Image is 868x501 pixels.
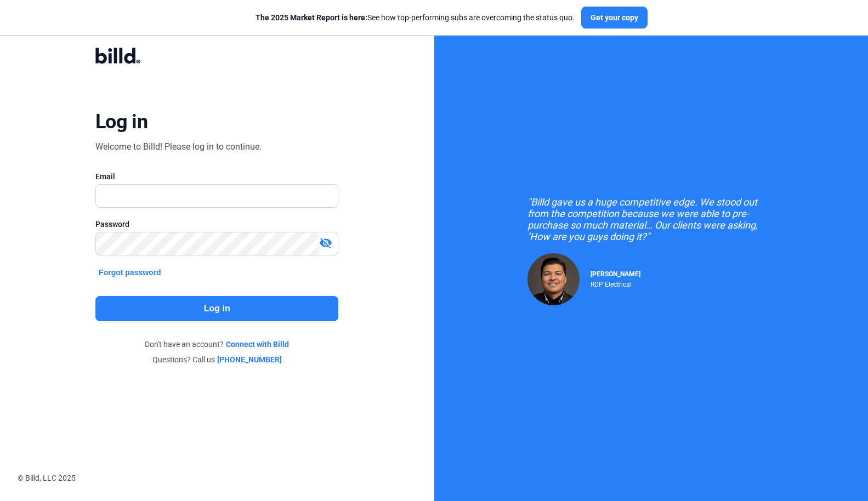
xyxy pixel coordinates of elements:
div: Log in [95,110,147,134]
button: Get your copy [581,7,648,29]
mat-icon: visibility_off [319,236,332,249]
div: See how top-performing subs are overcoming the status quo. [256,12,575,23]
button: Log in [95,296,338,321]
button: Forgot password [95,266,164,278]
div: "Billd gave us a huge competitive edge. We stood out from the competition because we were able to... [527,196,774,242]
div: Password [95,219,338,230]
div: Email [95,171,338,182]
span: [PERSON_NAME] [591,270,640,278]
a: Connect with Billd [226,339,289,350]
div: Don't have an account? [95,339,338,350]
span: The 2025 Market Report is here: [256,13,367,22]
div: Welcome to Billd! Please log in to continue. [95,140,262,153]
img: Raul Pacheco [527,253,580,305]
div: Questions? Call us [95,354,338,365]
div: RDP Electrical [591,278,640,288]
a: [PHONE_NUMBER] [217,354,282,365]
